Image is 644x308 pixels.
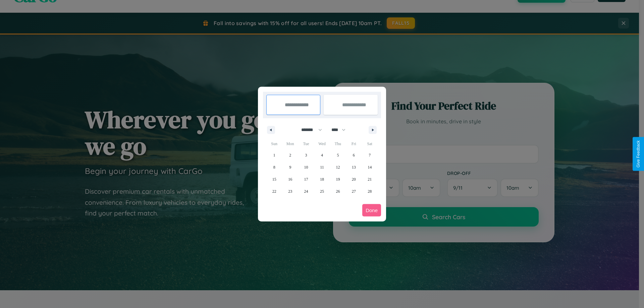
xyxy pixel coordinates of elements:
span: 13 [352,161,356,173]
span: 2 [289,149,291,161]
button: 23 [282,185,298,197]
button: 3 [298,149,314,161]
button: 17 [298,173,314,185]
button: 10 [298,161,314,173]
span: 16 [288,173,292,185]
span: 25 [320,185,324,197]
button: 1 [266,149,282,161]
button: 20 [346,173,362,185]
span: 27 [352,185,356,197]
span: 10 [304,161,308,173]
button: 16 [282,173,298,185]
button: 27 [346,185,362,197]
button: Done [362,204,381,217]
button: 19 [330,173,346,185]
button: 15 [266,173,282,185]
button: 4 [314,149,330,161]
span: 12 [336,161,340,173]
button: 22 [266,185,282,197]
span: 7 [369,149,371,161]
span: Sun [266,138,282,149]
button: 9 [282,161,298,173]
button: 28 [362,185,378,197]
span: 20 [352,173,356,185]
span: Thu [330,138,346,149]
span: 9 [289,161,291,173]
span: 4 [321,149,323,161]
span: Wed [314,138,330,149]
button: 26 [330,185,346,197]
span: Mon [282,138,298,149]
button: 5 [330,149,346,161]
span: 23 [288,185,292,197]
span: 28 [368,185,372,197]
span: 14 [368,161,372,173]
span: 26 [336,185,340,197]
span: 19 [336,173,340,185]
span: 22 [272,185,276,197]
span: 21 [368,173,372,185]
button: 11 [314,161,330,173]
button: 25 [314,185,330,197]
button: 24 [298,185,314,197]
button: 8 [266,161,282,173]
span: 18 [320,173,324,185]
button: 2 [282,149,298,161]
span: 24 [304,185,308,197]
span: Sat [362,138,378,149]
span: 3 [305,149,307,161]
span: 6 [353,149,355,161]
span: 8 [273,161,275,173]
button: 18 [314,173,330,185]
button: 14 [362,161,378,173]
button: 12 [330,161,346,173]
span: 5 [337,149,339,161]
button: 6 [346,149,362,161]
span: 15 [272,173,276,185]
div: Give Feedback [636,140,641,168]
button: 13 [346,161,362,173]
button: 21 [362,173,378,185]
span: 17 [304,173,308,185]
span: 11 [320,161,324,173]
span: Tue [298,138,314,149]
button: 7 [362,149,378,161]
span: Fri [346,138,362,149]
span: 1 [273,149,275,161]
